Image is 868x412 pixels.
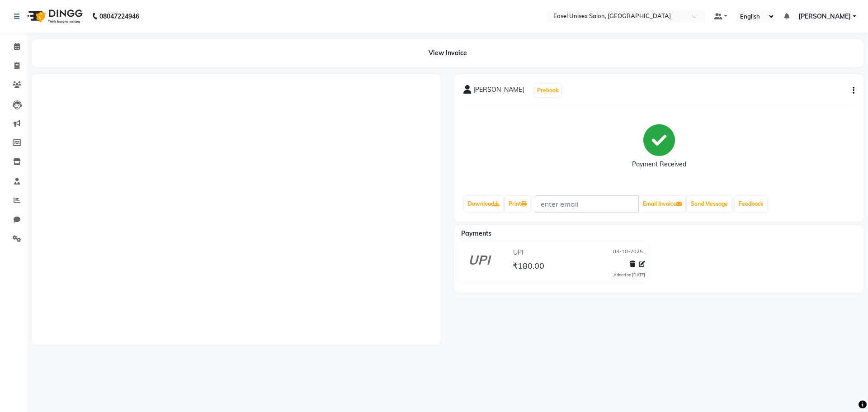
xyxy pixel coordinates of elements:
input: enter email [535,195,639,213]
button: Send Message [687,196,731,212]
button: Prebook [535,84,561,97]
span: ₹180.00 [513,260,544,273]
span: [PERSON_NAME] [473,85,524,98]
span: [PERSON_NAME] [798,12,851,21]
a: Feedback [735,196,767,212]
span: 03-10-2025 [613,248,643,257]
a: Print [505,196,530,212]
div: View Invoice [32,39,863,67]
button: Email Invoice [639,196,685,212]
b: 08047224946 [99,4,139,29]
div: Added on [DATE] [613,272,645,278]
a: Download [464,196,503,212]
div: Payment Received [632,160,686,169]
span: UPI [513,248,524,257]
img: logo [23,4,85,29]
span: Payments [461,229,491,237]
